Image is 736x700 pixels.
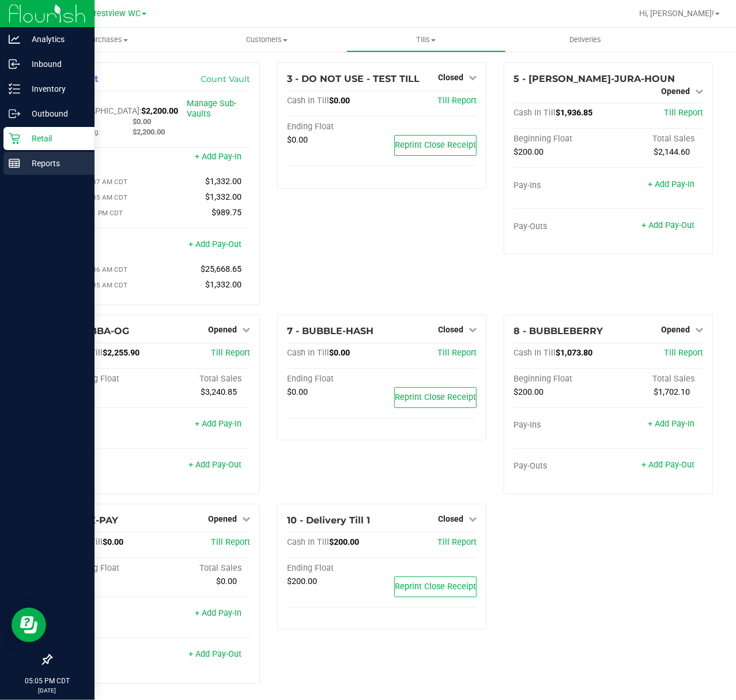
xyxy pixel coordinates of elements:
span: Opened [661,325,690,334]
a: + Add Pay-Out [188,649,241,659]
div: Pay-Outs [61,241,156,251]
span: Till Report [664,348,703,358]
span: $25,668.65 [201,264,241,274]
inline-svg: Inbound [9,58,20,70]
span: Reprint Close Receipt [395,392,476,402]
div: Pay-Ins [61,609,156,620]
span: Cash In Till [514,348,556,358]
a: Manage Sub-Vaults [187,99,236,119]
span: Opened [208,514,237,523]
span: Cash In Till [287,348,329,358]
span: Purchases [28,35,187,45]
span: Cash In Till [287,537,329,547]
inline-svg: Inventory [9,83,20,95]
div: Ending Float [287,122,382,132]
div: Pay-Outs [61,650,156,661]
div: Beginning Float [61,374,156,384]
a: Deliveries [506,28,666,52]
inline-svg: Outbound [9,108,20,119]
div: Total Sales [156,374,251,384]
div: Total Sales [609,134,704,144]
a: + Add Pay-In [195,608,241,618]
span: Hi, [PERSON_NAME]! [639,9,714,18]
span: $0.00 [287,135,308,145]
a: + Add Pay-Out [188,460,241,470]
a: Purchases [28,28,187,52]
p: Inventory [20,82,89,96]
p: Inbound [20,57,89,71]
a: + Add Pay-Out [641,220,695,230]
div: Pay-Outs [514,461,609,471]
span: $2,200.00 [133,128,165,136]
span: $1,936.85 [556,108,592,118]
span: 7 - BUBBLE-HASH [287,325,373,336]
a: Till Report [437,537,477,547]
a: + Add Pay-In [195,419,241,429]
a: Till Report [211,537,250,547]
span: $2,200.00 [141,106,178,116]
span: $200.00 [514,387,543,397]
span: 8 - BUBBLEBERRY [514,325,603,336]
span: Deliveries [554,35,617,45]
div: Pay-Outs [61,461,156,471]
span: Cash In [GEOGRAPHIC_DATA]: [61,96,141,116]
inline-svg: Reports [9,158,20,169]
a: Count Vault [201,74,250,84]
span: 5 - [PERSON_NAME]-JURA-HOUN [514,73,675,84]
span: Closed [438,325,463,334]
a: + Add Pay-Out [641,460,695,470]
span: $1,073.80 [556,348,592,358]
span: $0.00 [287,387,308,397]
div: Ending Float [287,563,382,574]
p: Outbound [20,107,89,121]
span: Cash In Till [514,108,556,118]
div: Pay-Ins [61,153,156,163]
span: $200.00 [287,577,317,586]
span: $0.00 [329,348,350,358]
inline-svg: Retail [9,133,20,144]
span: $0.00 [216,577,237,586]
a: + Add Pay-Out [188,239,241,249]
span: Tills [347,35,505,45]
div: Ending Float [287,374,382,384]
span: $1,332.00 [205,280,241,290]
div: Pay-Ins [514,420,609,431]
a: + Add Pay-In [195,152,241,162]
span: $1,332.00 [205,192,241,202]
button: Reprint Close Receipt [394,577,477,597]
a: Till Report [664,108,703,118]
span: Till Report [437,348,477,358]
p: 05:05 PM CDT [5,676,89,686]
span: Reprint Close Receipt [395,582,476,592]
button: Reprint Close Receipt [394,135,477,156]
span: $989.75 [212,208,241,218]
a: + Add Pay-In [648,419,695,429]
a: Tills [346,28,506,52]
div: Pay-Ins [61,420,156,431]
iframe: Resource center [12,608,46,642]
button: Reprint Close Receipt [394,387,477,408]
a: Till Report [211,348,250,358]
span: $2,144.60 [654,147,690,157]
div: Beginning Float [514,374,609,384]
span: $2,255.90 [103,348,139,358]
a: Customers [187,28,347,52]
span: 3 - DO NOT USE - TEST TILL [287,73,420,84]
span: Opened [208,325,237,334]
div: Total Sales [609,374,704,384]
div: Beginning Float [514,134,609,144]
p: Reports [20,156,89,170]
span: Opened [661,87,690,96]
a: Till Report [437,96,477,106]
span: Customers [188,35,346,45]
span: $3,240.85 [201,387,237,397]
span: Closed [438,73,463,82]
span: $1,702.10 [654,387,690,397]
span: Crestview WC [89,9,141,18]
span: $0.00 [103,537,123,547]
span: $200.00 [514,147,543,157]
span: $200.00 [329,537,359,547]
